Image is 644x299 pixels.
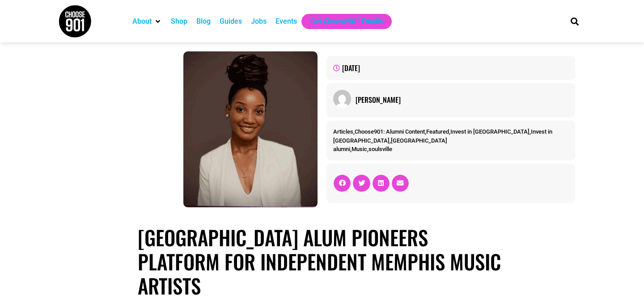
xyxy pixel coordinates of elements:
[132,16,152,27] a: About
[275,16,297,27] a: Events
[333,90,351,108] img: Picture of Amber Dean
[392,175,409,192] div: Share on email
[352,146,367,152] a: Music
[333,128,552,144] span: , , , , ,
[251,16,267,27] a: Jobs
[171,16,187,27] a: Shop
[342,63,360,73] time: [DATE]
[333,128,552,144] a: Invest in [GEOGRAPHIC_DATA]
[196,16,211,27] a: Blog
[373,175,390,192] div: Share on linkedin
[333,128,353,135] a: Articles
[568,14,582,29] div: Search
[220,16,242,27] a: Guides
[183,51,318,207] img: A woman with braided hair in a high bun, wearing a white blazer, a V-neck top, and a necklace, sm...
[450,128,530,135] a: Invest in [GEOGRAPHIC_DATA]
[353,175,370,192] div: Share on twitter
[369,146,392,152] a: soulsville
[426,128,449,135] a: Featured
[310,16,383,27] a: Get Choose901 Emails
[334,175,351,192] div: Share on facebook
[138,225,506,298] h1: [GEOGRAPHIC_DATA] ALUM PIONEERS PLATFORM FOR INDEPENDENT MEMPHIS MUSIC ARTISTS
[128,14,166,29] div: About
[356,94,568,105] a: [PERSON_NAME]
[355,128,425,135] a: Choose901: Alumni Content
[333,146,350,152] a: alumni
[333,146,392,152] span: , ,
[391,137,447,144] a: [GEOGRAPHIC_DATA]
[128,14,555,29] nav: Main nav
